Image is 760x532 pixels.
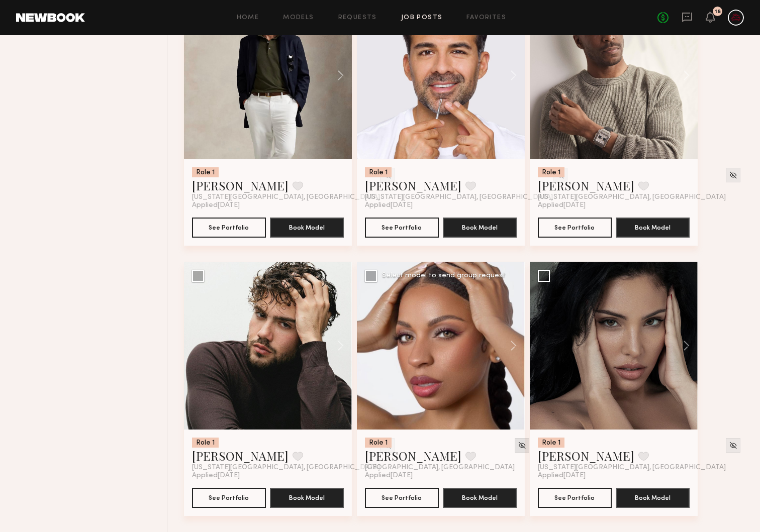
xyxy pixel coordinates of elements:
[365,488,439,508] button: See Portfolio
[192,218,266,238] button: See Portfolio
[538,201,690,209] div: Applied [DATE]
[538,488,612,508] button: See Portfolio
[365,177,461,193] a: [PERSON_NAME]
[270,218,344,238] button: Book Model
[382,272,506,279] div: Select model to send group request
[616,488,690,508] button: Book Model
[729,171,737,179] img: Unhide Model
[715,9,721,15] div: 18
[365,218,439,238] button: See Portfolio
[401,15,443,21] a: Job Posts
[538,448,634,464] a: [PERSON_NAME]
[192,488,266,508] button: See Portfolio
[283,15,314,21] a: Models
[538,438,564,448] div: Role 1
[538,218,612,238] button: See Portfolio
[270,223,344,231] a: Book Model
[270,493,344,501] a: Book Model
[538,464,726,472] span: [US_STATE][GEOGRAPHIC_DATA], [GEOGRAPHIC_DATA]
[192,448,289,464] a: [PERSON_NAME]
[538,167,564,177] div: Role 1
[192,177,289,193] a: [PERSON_NAME]
[538,177,634,193] a: [PERSON_NAME]
[466,15,506,21] a: Favorites
[616,223,690,231] a: Book Model
[365,472,517,480] div: Applied [DATE]
[192,438,219,448] div: Role 1
[538,472,690,480] div: Applied [DATE]
[443,488,517,508] button: Book Model
[616,493,690,501] a: Book Model
[365,193,553,201] span: [US_STATE][GEOGRAPHIC_DATA], [GEOGRAPHIC_DATA]
[338,15,377,21] a: Requests
[443,223,517,231] a: Book Model
[192,167,219,177] div: Role 1
[518,441,526,450] img: Unhide Model
[365,448,461,464] a: [PERSON_NAME]
[538,193,726,201] span: [US_STATE][GEOGRAPHIC_DATA], [GEOGRAPHIC_DATA]
[192,472,344,480] div: Applied [DATE]
[270,488,344,508] button: Book Model
[365,438,392,448] div: Role 1
[365,167,392,177] div: Role 1
[729,441,737,450] img: Unhide Model
[443,493,517,501] a: Book Model
[365,464,515,472] span: [GEOGRAPHIC_DATA], [GEOGRAPHIC_DATA]
[616,218,690,238] button: Book Model
[365,201,517,209] div: Applied [DATE]
[192,464,380,472] span: [US_STATE][GEOGRAPHIC_DATA], [GEOGRAPHIC_DATA]
[443,218,517,238] button: Book Model
[237,15,259,21] a: Home
[192,193,380,201] span: [US_STATE][GEOGRAPHIC_DATA], [GEOGRAPHIC_DATA]
[192,201,344,209] div: Applied [DATE]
